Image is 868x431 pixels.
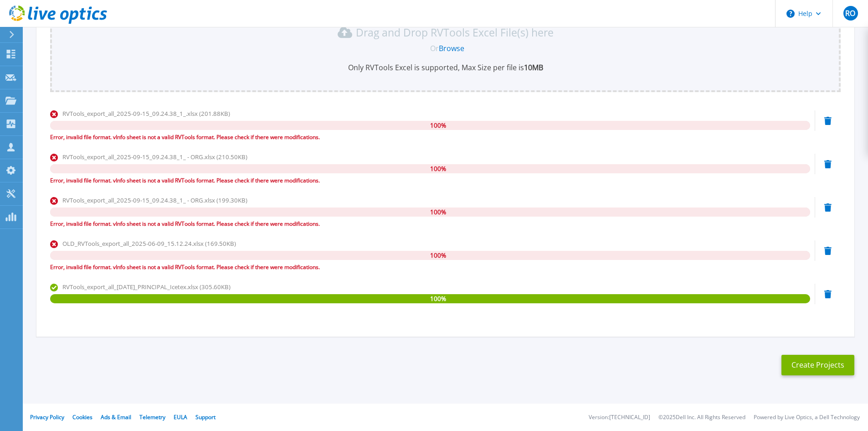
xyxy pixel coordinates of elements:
span: RO [845,10,855,17]
div: Error, invalid file format. vInfo sheet is not a valid RVTools format. Please check if there were... [50,219,810,228]
a: Cookies [72,413,92,421]
span: Or [430,43,439,53]
li: Version: [TECHNICAL_ID] [589,415,650,421]
a: EULA [174,413,187,421]
div: Error, invalid file format. vInfo sheet is not a valid RVTools format. Please check if there were... [50,133,810,142]
span: 100 % [430,294,446,303]
span: 100 % [430,251,446,260]
p: Drag and Drop RVTools Excel File(s) here [356,28,554,37]
a: Telemetry [139,413,165,421]
div: Drag and Drop RVTools Excel File(s) here OrBrowseOnly RVTools Excel is supported, Max Size per fi... [56,25,835,73]
span: OLD_RVTools_export_all_2025-06-09_15.12.24.xlsx (169.50KB) [62,239,236,248]
span: 100 % [430,164,446,173]
span: 100 % [430,121,446,130]
span: RVTools_export_all_2025-09-15_09.24.38_1_.xlsx (201.88KB) [62,109,230,118]
a: Support [195,413,216,421]
span: RVTools_export_all_[DATE]_PRINCIPAL_Icetex.xlsx (305.60KB) [62,283,231,291]
div: Error, invalid file format. vInfo sheet is not a valid RVTools format. Please check if there were... [50,176,810,185]
div: Error, invalid file format. vInfo sheet is not a valid RVTools format. Please check if there were... [50,263,810,272]
button: Create Projects [781,355,854,375]
span: RVTools_export_all_2025-09-15_09.24.38_1_ - ORG.xlsx (210.50KB) [62,153,247,161]
li: Powered by Live Optics, a Dell Technology [754,415,860,421]
a: Browse [439,43,464,53]
b: 10MB [524,62,543,73]
a: Ads & Email [101,413,131,421]
span: RVTools_export_all_2025-09-15_09.24.38_1_ - ORG.xlsx (199.30KB) [62,196,247,204]
a: Privacy Policy [30,413,64,421]
p: Only RVTools Excel is supported, Max Size per file is [56,62,835,73]
li: © 2025 Dell Inc. All Rights Reserved [658,415,745,421]
span: 100 % [430,208,446,217]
